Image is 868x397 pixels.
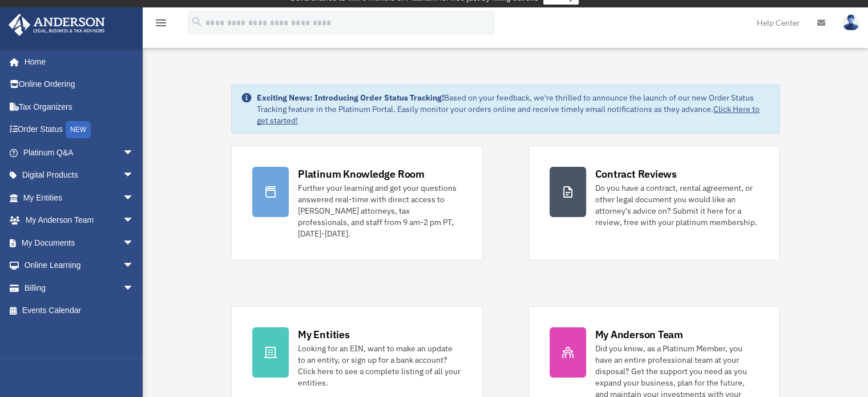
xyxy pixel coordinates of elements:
a: Platinum Q&Aarrow_drop_down [8,141,151,164]
i: search [191,15,203,28]
div: NEW [66,121,91,138]
a: My Anderson Teamarrow_drop_down [8,209,151,232]
span: arrow_drop_down [123,254,146,278]
a: Tax Organizers [8,95,151,118]
a: Platinum Knowledge Room Further your learning and get your questions answered real-time with dire... [231,146,482,260]
span: arrow_drop_down [123,186,146,210]
strong: Exciting News: Introducing Order Status Tracking! [257,93,444,103]
div: Contract Reviews [595,167,677,181]
span: arrow_drop_down [123,276,146,300]
span: arrow_drop_down [123,231,146,255]
a: menu [154,20,168,30]
img: User Pic [842,14,859,31]
div: My Anderson Team [595,327,683,342]
a: My Entitiesarrow_drop_down [8,186,151,209]
a: Events Calendar [8,299,151,322]
i: menu [154,16,168,30]
a: Digital Productsarrow_drop_down [8,164,151,187]
div: Platinum Knowledge Room [298,167,425,181]
a: Click Here to get started! [257,104,760,126]
a: Billingarrow_drop_down [8,276,151,299]
div: Looking for an EIN, want to make an update to an entity, or sign up for a bank account? Click her... [298,343,461,388]
div: Based on your feedback, we're thrilled to announce the launch of our new Order Status Tracking fe... [257,92,770,126]
span: arrow_drop_down [123,141,146,165]
div: Further your learning and get your questions answered real-time with direct access to [PERSON_NAM... [298,182,461,239]
a: Order StatusNEW [8,118,151,142]
span: arrow_drop_down [123,164,146,187]
a: My Documentsarrow_drop_down [8,231,151,254]
div: My Entities [298,327,349,342]
span: arrow_drop_down [123,209,146,232]
img: Anderson Advisors Platinum Portal [5,14,108,36]
a: Home [8,50,146,73]
div: Do you have a contract, rental agreement, or other legal document you would like an attorney's ad... [595,182,758,228]
a: Online Learningarrow_drop_down [8,254,151,277]
a: Online Ordering [8,73,151,96]
a: Contract Reviews Do you have a contract, rental agreement, or other legal document you would like... [528,146,780,260]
